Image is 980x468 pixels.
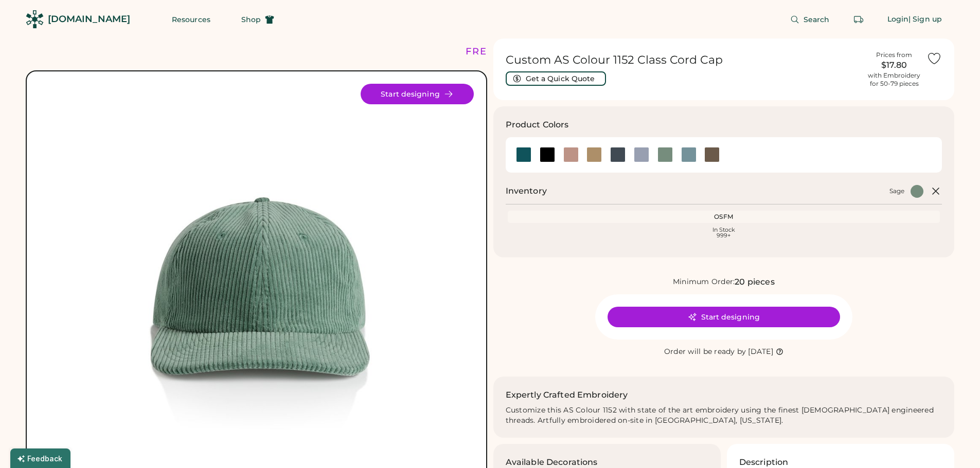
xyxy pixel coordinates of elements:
h2: Inventory [506,185,547,197]
div: Sage [889,187,904,195]
button: Resources [159,9,223,30]
span: Search [804,16,830,23]
img: Rendered Logo - Screens [26,10,44,28]
div: OSFM [510,213,938,221]
div: [DOMAIN_NAME] [48,13,130,26]
button: Search [778,9,842,30]
div: Login [887,14,909,25]
div: Prices from [876,51,912,59]
h3: Product Colors [506,119,569,131]
div: Order will be ready by [664,347,746,357]
h1: Custom AS Colour 1152 Class Cord Cap [506,53,862,67]
div: Customize this AS Colour 1152 with state of the art embroidery using the finest [DEMOGRAPHIC_DATA... [506,405,942,426]
div: with Embroidery for 50-79 pieces [868,71,920,88]
button: Start designing [361,84,474,104]
span: Shop [241,16,261,23]
iframe: Front Chat [931,422,975,466]
div: $17.80 [868,59,920,71]
div: 20 pieces [735,276,774,288]
button: Start designing [608,307,840,327]
button: Get a Quick Quote [506,71,606,86]
button: Shop [229,9,287,30]
div: [DATE] [748,347,773,357]
div: FREE SHIPPING [466,45,554,59]
button: Retrieve an order [848,9,869,30]
div: | Sign up [908,14,942,25]
div: Minimum Order: [673,277,735,287]
h2: Expertly Crafted Embroidery [506,389,628,401]
div: In Stock 999+ [510,227,938,238]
